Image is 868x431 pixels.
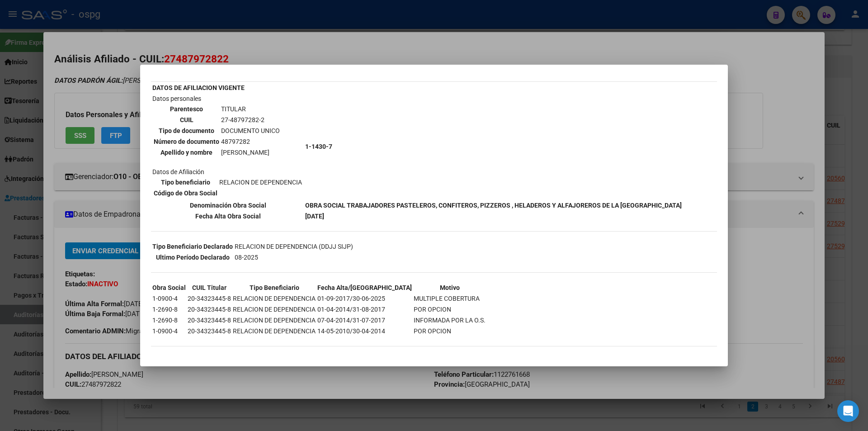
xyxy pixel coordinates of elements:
[837,400,859,422] div: Open Intercom Messenger
[221,147,280,157] td: [PERSON_NAME]
[317,283,412,293] th: Fecha Alta/[GEOGRAPHIC_DATA]
[413,294,486,303] td: MULTIPLE COBERTURA
[187,294,231,303] td: 20-34323445-8
[187,304,231,314] td: 20-34323445-8
[219,177,302,187] td: RELACION DE DEPENDENCIA
[153,104,220,114] th: Parentesco
[153,188,218,198] th: Código de Obra Social
[413,304,486,314] td: POR OPCION
[187,326,231,336] td: 20-34323445-8
[221,115,280,125] td: 27-48797282-2
[317,326,412,336] td: 14-05-2010/30-04-2014
[153,137,220,147] th: Número de documento
[152,200,304,210] th: Denominación Obra Social
[234,242,354,251] td: RELACION DE DEPENDENCIA (DDJJ SIJP)
[305,202,682,209] b: OBRA SOCIAL TRABAJADORES PASTELEROS, CONFITEROS, PIZZEROS , HELADEROS Y ALFAJOREROS DE LA [GEOGRA...
[153,115,220,125] th: CUIL
[152,211,304,221] th: Fecha Alta Obra Social
[152,315,186,325] td: 1-2690-8
[152,304,186,314] td: 1-2690-8
[187,315,231,325] td: 20-34323445-8
[152,294,186,303] td: 1-0900-4
[153,177,218,187] th: Tipo beneficiario
[413,315,486,325] td: INFORMADA POR LA O.S.
[221,137,280,147] td: 48797282
[187,283,231,293] th: CUIL Titular
[413,283,486,293] th: Motivo
[232,294,316,303] td: RELACION DE DEPENDENCIA
[153,147,220,157] th: Apellido y nombre
[317,315,412,325] td: 07-04-2014/31-07-2017
[153,126,220,136] th: Tipo de documento
[232,304,316,314] td: RELACION DE DEPENDENCIA
[232,283,316,293] th: Tipo Beneficiario
[152,283,186,293] th: Obra Social
[232,315,316,325] td: RELACION DE DEPENDENCIA
[221,126,280,136] td: DOCUMENTO UNICO
[232,326,316,336] td: RELACION DE DEPENDENCIA
[317,294,412,303] td: 01-09-2017/30-06-2025
[305,143,332,150] b: 1-1430-7
[221,104,280,114] td: TITULAR
[152,252,233,262] th: Ultimo Período Declarado
[152,326,186,336] td: 1-0900-4
[305,213,324,220] b: [DATE]
[234,252,354,262] td: 08-2025
[152,242,233,251] th: Tipo Beneficiario Declarado
[317,304,412,314] td: 01-04-2014/31-08-2017
[152,94,304,199] td: Datos personales Datos de Afiliación
[152,84,245,91] b: DATOS DE AFILIACION VIGENTE
[413,326,486,336] td: POR OPCION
